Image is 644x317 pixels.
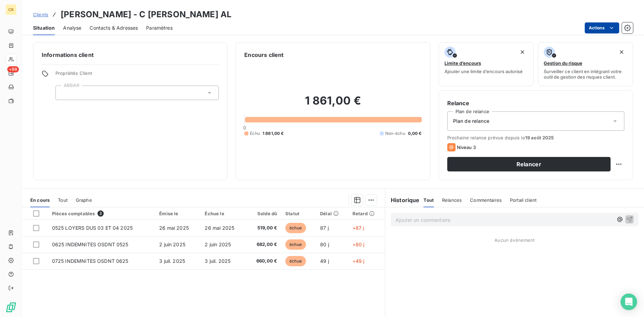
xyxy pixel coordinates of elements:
img: Logo LeanPay [6,302,17,313]
span: échue [285,239,306,250]
a: Clients [33,11,48,18]
span: 2 juin 2025 [159,241,185,247]
span: 3 [98,210,104,217]
span: 3 juil. 2025 [205,258,231,264]
span: Tout [423,197,434,203]
input: Ajouter une valeur [61,90,67,96]
div: Émise le [159,211,196,216]
button: Limite d’encoursAjouter une limite d’encours autorisé [439,42,534,86]
span: Ajouter une limite d’encours autorisé [444,69,523,74]
h6: Historique [385,196,420,204]
span: Échu [250,130,260,137]
span: Graphe [76,197,92,203]
span: Limite d’encours [444,60,481,66]
span: +87 j [352,225,364,231]
span: 660,00 € [251,258,277,265]
span: Paramètres [146,24,173,31]
span: +99 [7,66,19,72]
button: Gestion du risqueSurveiller ce client en intégrant votre outil de gestion des risques client. [538,42,633,86]
span: Prochaine relance prévue depuis le [447,135,624,140]
span: 26 mai 2025 [159,225,189,231]
div: Solde dû [251,211,277,216]
span: 19 août 2025 [525,135,554,140]
div: Délai [320,211,344,216]
span: 682,00 € [251,241,277,248]
span: Propriétés Client [55,70,219,80]
span: échue [285,223,306,233]
span: Plan de relance [453,118,489,125]
span: 0725 INDEMNITES OSDNT 0625 [52,258,129,264]
div: Échue le [205,211,242,216]
span: Portail client [510,197,536,203]
span: échue [285,256,306,266]
div: Statut [285,211,312,216]
span: +80 j [352,241,365,247]
button: Relancer [447,157,611,171]
span: 519,00 € [251,225,277,231]
span: Surveiller ce client en intégrant votre outil de gestion des risques client. [544,69,627,80]
span: 80 j [320,241,329,247]
span: Commentaires [470,197,502,203]
h2: 1 861,00 € [244,94,421,115]
h6: Encours client [244,51,284,59]
span: 0625 INDEMNITES OSDNT 0525 [52,241,129,247]
span: 49 j [320,258,329,264]
span: 0,00 € [408,130,422,137]
span: Gestion du risque [544,60,582,66]
div: Retard [352,211,381,216]
span: En cours [30,197,50,203]
span: Relances [442,197,462,203]
h6: Relance [447,99,624,107]
span: Situation [33,24,55,31]
span: Non-échu [385,130,405,137]
span: 0525 LOYERS DUS 03 ET 04 2025 [52,225,133,231]
span: 3 juil. 2025 [159,258,185,264]
span: Niveau 3 [457,145,476,150]
div: CR [6,4,17,15]
div: Pièces comptables [52,210,151,217]
span: 1 861,00 € [263,130,284,137]
span: Aucun évènement [494,237,534,243]
span: Clients [33,12,48,17]
span: +49 j [352,258,365,264]
span: Contacts & Adresses [90,24,138,31]
span: 87 j [320,225,329,231]
button: Actions [585,22,619,33]
span: 0 [243,125,246,130]
a: +99 [6,68,16,79]
span: 2 juin 2025 [205,241,231,247]
h6: Informations client [42,51,219,59]
span: Analyse [63,24,81,31]
span: Tout [58,197,68,203]
div: Open Intercom Messenger [621,294,637,310]
h3: [PERSON_NAME] - C [PERSON_NAME] AL [61,8,232,21]
span: 26 mai 2025 [205,225,234,231]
